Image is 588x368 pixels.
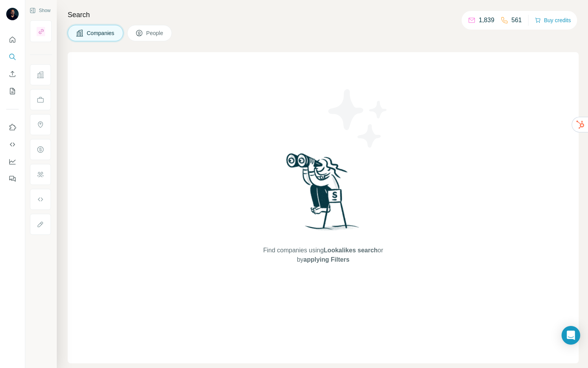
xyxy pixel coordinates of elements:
[6,67,19,81] button: Enrich CSV
[87,29,115,37] span: Companies
[6,120,19,134] button: Use Surfe on LinkedIn
[303,256,349,263] span: applying Filters
[6,33,19,47] button: Quick start
[6,155,19,169] button: Dashboard
[261,246,385,264] span: Find companies using or by
[324,247,378,254] span: Lookalikes search
[6,137,19,151] button: Use Surfe API
[6,50,19,64] button: Search
[283,151,364,238] img: Surfe Illustration - Woman searching with binoculars
[535,15,571,26] button: Buy credits
[6,172,19,186] button: Feedback
[511,16,522,25] p: 561
[24,5,56,16] button: Show
[323,83,393,153] img: Surfe Illustration - Stars
[6,8,19,20] img: Avatar
[6,84,19,98] button: My lists
[68,9,579,20] h4: Search
[479,16,494,25] p: 1,839
[562,326,580,345] div: Open Intercom Messenger
[146,29,164,37] span: People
